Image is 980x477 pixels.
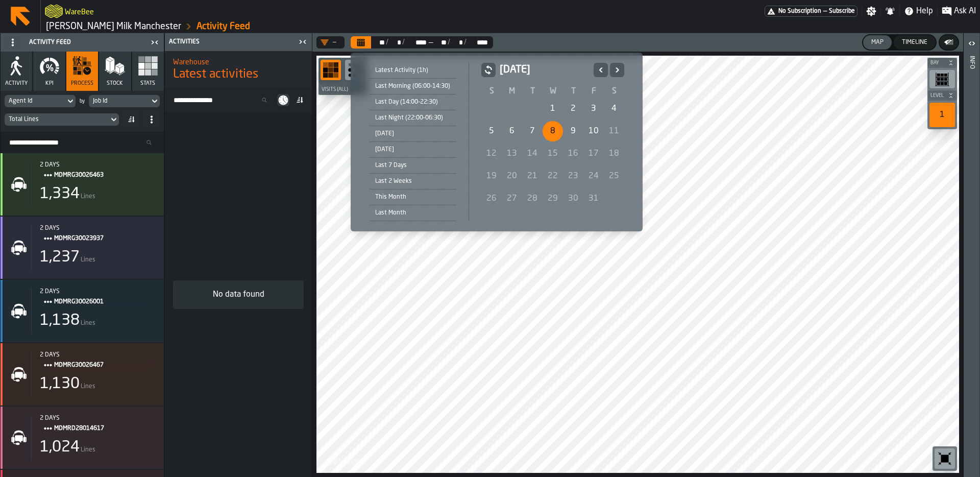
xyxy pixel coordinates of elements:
div: [DATE] [369,128,456,139]
div: 19 [481,166,502,186]
div: Wednesday, October 1, 2025 [543,99,563,119]
div: Sunday, October 26, 2025 [481,188,502,209]
div: Select date range Select date range [359,61,634,223]
div: Thursday, October 16, 2025 [563,144,583,164]
button: button- [481,63,496,77]
div: 11 [604,121,624,141]
div: Thursday, October 23, 2025 [563,166,583,186]
div: Last 7 Days [369,160,456,171]
div: 1 [543,99,563,119]
div: Thursday, October 2, 2025 [563,99,583,119]
div: 16 [563,144,583,164]
div: Monday, October 27, 2025 [502,188,522,209]
div: 31 [583,188,604,209]
div: 3 [583,99,604,119]
div: Monday, October 20, 2025 [502,166,522,186]
div: 26 [481,188,502,209]
div: Tuesday, October 7, 2025 [522,121,543,141]
div: 20 [502,166,522,186]
div: Last Night (22:00-06:30) [369,112,456,124]
div: Last 2 Weeks [369,176,456,187]
div: Friday, October 31, 2025 [583,188,604,209]
div: Last Day (14:00-22:30) [369,97,456,108]
div: Sunday, October 12, 2025 [481,144,502,164]
div: 21 [522,166,543,186]
div: Wednesday, October 15, 2025 [543,144,563,164]
div: 2 [563,99,583,119]
div: 14 [522,144,543,164]
th: F [583,85,604,98]
div: 29 [543,188,563,209]
th: T [563,85,583,98]
div: 12 [481,144,502,164]
div: Saturday, October 11, 2025 [604,121,624,141]
div: October 2025 [481,63,624,210]
div: 13 [502,144,522,164]
div: 6 [502,121,522,141]
div: Wednesday, October 22, 2025 [543,166,563,186]
div: Sunday, October 19, 2025 [481,166,502,186]
div: 9 [563,121,583,141]
div: 17 [583,144,604,164]
div: Tuesday, October 28, 2025 [522,188,543,209]
th: S [481,85,502,98]
div: Thursday, October 30, 2025 [563,188,583,209]
div: 8 [543,121,563,141]
div: Sunday, October 5, 2025 [481,121,502,141]
th: T [522,85,543,98]
div: 24 [583,166,604,186]
div: 28 [522,188,543,209]
table: October 2025 [481,85,624,210]
div: 18 [604,144,624,164]
div: 27 [502,188,522,209]
div: Last Month [369,207,456,219]
div: Selected Date: Wednesday, October 8, 2025, Wednesday, October 8, 2025 selected [543,121,563,141]
h2: [DATE] [500,63,590,77]
div: Friday, October 24, 2025 [583,166,604,186]
div: Latest Activity (1h) [369,65,456,76]
button: Next [610,63,624,77]
div: 5 [481,121,502,141]
div: 25 [604,166,624,186]
div: This Month [369,192,456,203]
div: Saturday, October 18, 2025 [604,144,624,164]
div: Wednesday, October 29, 2025 [543,188,563,209]
th: S [604,85,624,98]
div: [DATE] [369,144,456,155]
div: Monday, October 6, 2025 [502,121,522,141]
div: Saturday, October 4, 2025 [604,99,624,119]
div: Thursday, October 9, 2025 [563,121,583,141]
div: Last Morning (06:00-14:30) [369,81,456,92]
div: 10 [583,121,604,141]
div: 4 [604,99,624,119]
div: Friday, October 3, 2025 [583,99,604,119]
div: Monday, October 13, 2025 [502,144,522,164]
th: M [502,85,522,98]
th: W [543,85,563,98]
div: 7 [522,121,543,141]
div: Tuesday, October 14, 2025 [522,144,543,164]
button: Previous [594,63,608,77]
div: Tuesday, October 21, 2025 [522,166,543,186]
div: Friday, October 17, 2025 [583,144,604,164]
div: 22 [543,166,563,186]
div: Today, Friday, October 10, 2025, Last available date [583,121,604,141]
div: Saturday, October 25, 2025 [604,166,624,186]
div: 15 [543,144,563,164]
div: 23 [563,166,583,186]
div: 30 [563,188,583,209]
